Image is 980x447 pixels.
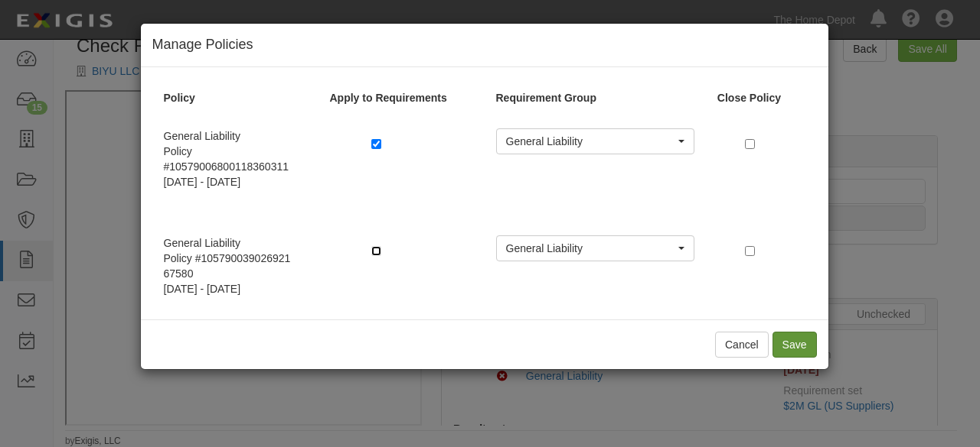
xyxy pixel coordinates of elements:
span: General Liability [506,134,675,149]
button: Cancel [715,332,769,358]
strong: Apply to Requirements [318,90,485,105]
strong: Requirement Group [485,90,706,105]
strong: Close Policy [706,90,817,105]
button: General Liability [496,235,694,261]
span: General Liability [506,241,675,256]
button: Save [773,332,817,358]
button: General Liability [496,128,694,154]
